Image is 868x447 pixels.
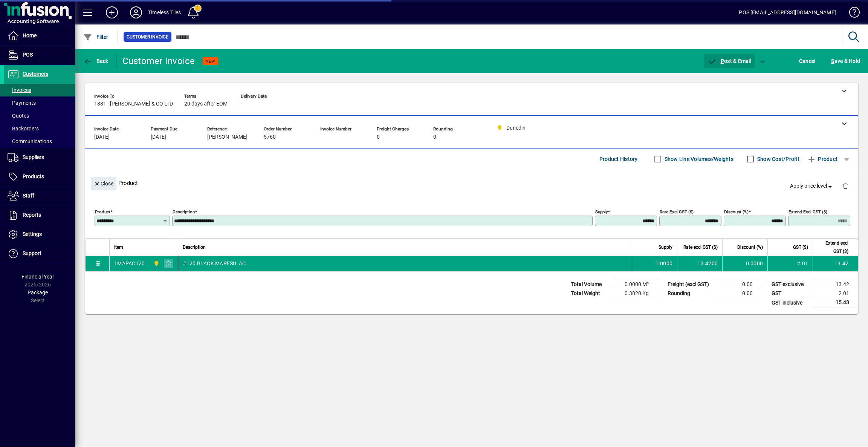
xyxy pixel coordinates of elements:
td: 2.01 [813,289,858,298]
span: Close [94,178,113,190]
span: Item [114,243,123,251]
button: Back [81,54,110,68]
button: Save & Hold [829,54,862,68]
span: #120 BLACK MAPESIL AC [183,260,246,267]
span: [DATE] [94,134,110,140]
span: Home [23,32,37,38]
span: ost & Email [708,58,751,64]
span: [DATE] [151,134,166,140]
span: Extend excl GST ($) [818,239,848,256]
td: 2.01 [767,256,813,271]
span: Backorders [8,126,39,132]
button: Close [91,177,116,190]
span: - [241,101,242,107]
div: Product [85,169,858,197]
span: Reports [23,212,41,218]
mat-label: Supply [595,209,608,214]
span: ave & Hold [831,55,860,67]
div: POS [EMAIL_ADDRESS][DOMAIN_NAME] [739,6,836,18]
a: Staff [4,187,75,205]
span: Product [807,153,837,165]
td: 0.00 [717,280,762,289]
button: Profile [124,6,148,19]
td: 13.42 [813,280,858,289]
span: Description [183,243,206,251]
span: Supply [659,243,672,251]
span: Products [23,173,44,179]
span: Payments [8,100,36,106]
mat-label: Discount (%) [724,209,749,214]
span: POS [23,52,33,58]
button: Add [100,6,124,19]
a: Products [4,167,75,186]
td: 15.43 [813,298,858,308]
td: 0.0000 M³ [613,280,658,289]
span: Discount (%) [737,243,763,251]
span: Customers [23,71,48,77]
div: Customer Invoice [122,55,195,67]
span: Filter [83,34,108,40]
a: Payments [4,96,75,109]
td: GST [768,289,813,298]
span: Quotes [8,113,29,119]
td: Total Weight [567,289,613,298]
div: 1MAPAC120 [114,260,145,267]
mat-label: Product [95,209,110,214]
span: Apply price level [790,182,834,190]
span: Rate excl GST ($) [683,243,718,251]
span: - [320,134,322,140]
span: [PERSON_NAME] [207,134,248,140]
button: Product [803,152,841,166]
button: Filter [81,30,110,44]
button: Delete [836,177,854,195]
a: Quotes [4,109,75,122]
td: 0.3820 Kg [613,289,658,298]
div: Timeless Tiles [148,6,181,18]
td: 0.0000 [722,256,767,271]
span: Product History [599,153,638,165]
span: Customer Invoice [127,33,168,41]
button: Apply price level [787,179,837,193]
a: Home [4,26,75,45]
button: Product History [596,152,641,166]
a: Knowledge Base [844,2,859,26]
span: Dunedin [151,259,160,268]
mat-label: Rate excl GST ($) [660,209,694,214]
span: S [831,58,834,64]
mat-label: Extend excl GST ($) [789,209,827,214]
span: 0 [377,134,380,140]
span: 0 [433,134,436,140]
td: 13.42 [813,256,858,271]
button: Post & Email [704,54,755,68]
td: Rounding [664,289,717,298]
td: Freight (excl GST) [664,280,717,289]
span: Invoices [8,87,31,93]
span: GST ($) [793,243,808,251]
div: 13.4200 [682,260,718,267]
span: Financial Year [21,274,54,280]
a: Reports [4,206,75,225]
button: Cancel [797,54,818,68]
span: Cancel [799,55,816,67]
span: 1881 - [PERSON_NAME] & CO LTD [94,101,173,107]
span: Settings [23,231,42,237]
span: 5760 [264,134,276,140]
a: POS [4,46,75,64]
td: GST inclusive [768,298,813,308]
td: GST exclusive [768,280,813,289]
span: P [721,58,724,64]
td: 0.00 [717,289,762,298]
span: Suppliers [23,154,44,160]
a: Communications [4,135,75,148]
a: Suppliers [4,148,75,167]
a: Settings [4,225,75,244]
span: Package [28,289,48,295]
mat-label: Description [173,209,195,214]
td: Total Volume [567,280,613,289]
app-page-header-button: Back [75,54,117,68]
a: Support [4,244,75,263]
span: 20 days after EOM [184,101,228,107]
span: Communications [8,138,52,144]
span: 1.0000 [656,260,673,267]
span: Staff [23,193,34,199]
